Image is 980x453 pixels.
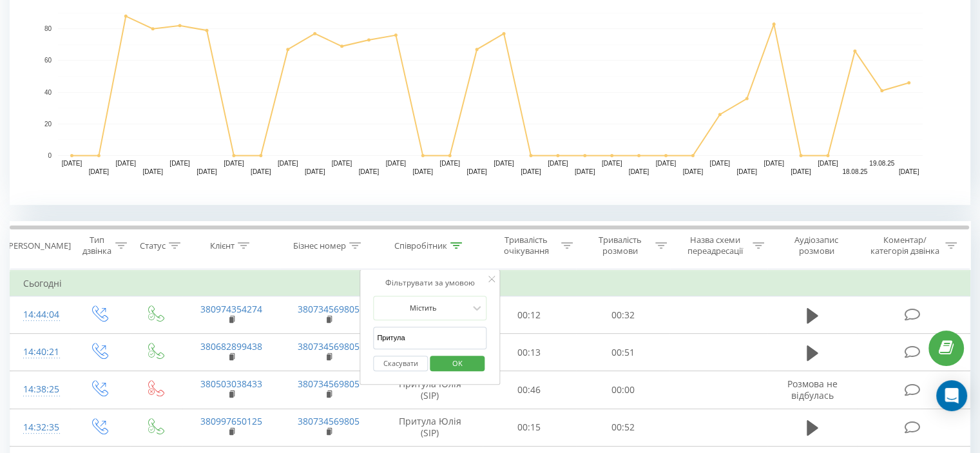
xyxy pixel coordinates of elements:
[378,409,483,446] td: Притула Юлія (SIP)
[81,235,111,256] div: Тип дзвінка
[439,160,460,167] text: [DATE]
[251,168,271,175] text: [DATE]
[818,160,838,167] text: [DATE]
[378,371,483,409] td: Притула Юлія (SIP)
[197,168,217,175] text: [DATE]
[373,327,486,349] input: Введіть значення
[430,356,485,372] button: OK
[298,378,360,390] a: 380734569805
[23,340,57,365] div: 14:40:21
[210,240,235,251] div: Клієнт
[394,240,447,251] div: Співробітник
[200,415,262,427] a: 380997650125
[62,160,82,167] text: [DATE]
[44,89,52,96] text: 40
[116,160,137,167] text: [DATE]
[936,380,967,411] div: Open Intercom Messenger
[869,160,894,167] text: 19.08.25
[494,235,559,256] div: Тривалість очікування
[10,271,970,296] td: Сьогодні
[764,160,784,167] text: [DATE]
[899,168,919,175] text: [DATE]
[842,168,867,175] text: 18.08.25
[576,409,669,446] td: 00:52
[278,160,298,167] text: [DATE]
[23,415,57,440] div: 14:32:35
[412,168,433,175] text: [DATE]
[588,235,652,256] div: Тривалість розмови
[683,168,704,175] text: [DATE]
[709,160,730,167] text: [DATE]
[298,340,360,352] a: 380734569805
[548,160,568,167] text: [DATE]
[576,296,669,334] td: 00:32
[791,168,811,175] text: [DATE]
[44,57,52,64] text: 60
[373,356,428,372] button: Скасувати
[140,240,166,251] div: Статус
[142,168,163,175] text: [DATE]
[439,353,476,373] span: OK
[576,371,669,409] td: 00:00
[736,168,757,175] text: [DATE]
[293,240,346,251] div: Бізнес номер
[169,160,190,167] text: [DATE]
[200,303,262,315] a: 380974354274
[332,160,352,167] text: [DATE]
[483,409,576,446] td: 00:15
[576,334,669,371] td: 00:51
[23,302,57,327] div: 14:44:04
[373,276,486,289] div: Фільтрувати за умовою
[682,235,749,256] div: Назва схеми переадресації
[298,415,360,427] a: 380734569805
[483,296,576,334] td: 00:12
[305,168,325,175] text: [DATE]
[483,334,576,371] td: 00:13
[779,235,854,256] div: Аудіозапис розмови
[44,120,52,128] text: 20
[867,235,942,256] div: Коментар/категорія дзвінка
[298,303,360,315] a: 380734569805
[466,168,487,175] text: [DATE]
[575,168,595,175] text: [DATE]
[89,168,110,175] text: [DATE]
[200,378,262,390] a: 380503038433
[6,240,71,251] div: [PERSON_NAME]
[200,340,262,352] a: 380682899438
[656,160,677,167] text: [DATE]
[44,25,52,32] text: 80
[521,168,541,175] text: [DATE]
[359,168,380,175] text: [DATE]
[224,160,244,167] text: [DATE]
[23,377,57,402] div: 14:38:25
[483,371,576,409] td: 00:46
[494,160,514,167] text: [DATE]
[629,168,649,175] text: [DATE]
[386,160,407,167] text: [DATE]
[48,152,52,159] text: 0
[787,378,838,401] span: Розмова не відбулась
[602,160,622,167] text: [DATE]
